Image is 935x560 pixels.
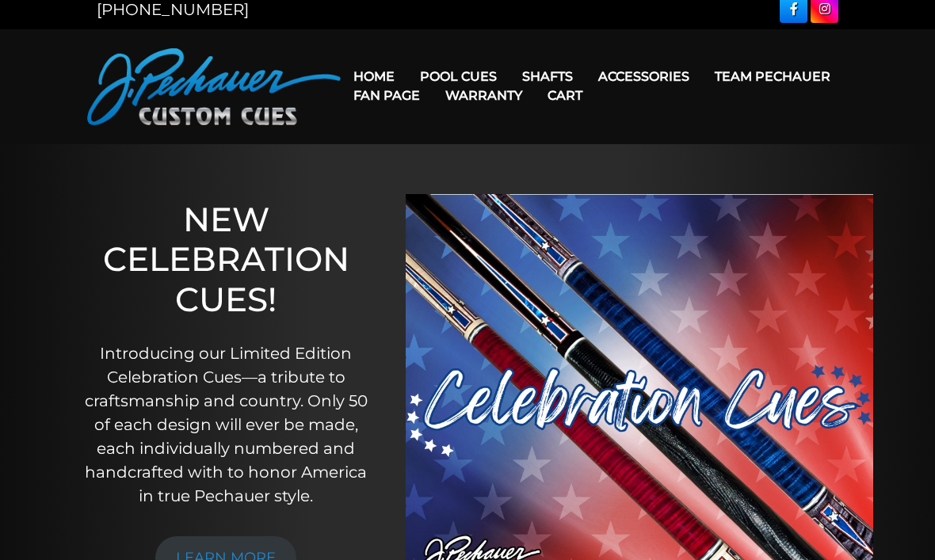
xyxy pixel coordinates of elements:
a: Cart [535,75,595,116]
a: Accessories [586,56,702,97]
a: Warranty [433,75,535,116]
a: Fan Page [341,75,433,116]
a: Home [341,56,407,97]
h1: NEW CELEBRATION CUES! [78,200,374,319]
p: Introducing our Limited Edition Celebration Cues—a tribute to craftsmanship and country. Only 50 ... [78,341,374,508]
a: Team Pechauer [702,56,843,97]
a: Pool Cues [407,56,509,97]
img: Pechauer Custom Cues [87,48,341,125]
a: Shafts [509,56,586,97]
